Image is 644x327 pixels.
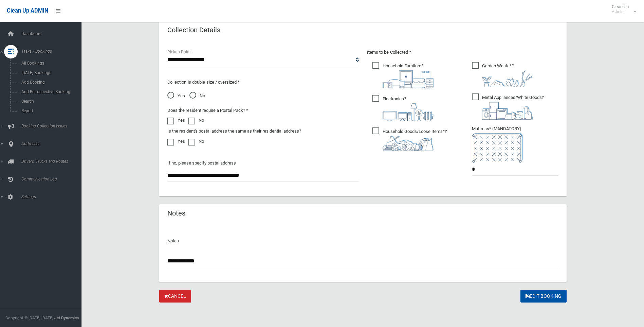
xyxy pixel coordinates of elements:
[383,136,434,151] img: b13cc3517677393f34c0a387616ef184.png
[19,141,87,146] span: Addresses
[167,127,301,135] label: Is the resident's postal address the same as their residential address?
[159,23,228,37] header: Collection Details
[482,95,544,120] i: ?
[482,70,533,87] img: 4fd8a5c772b2c999c83690221e5242e0.png
[19,159,87,164] span: Drivers, Trucks and Routes
[19,61,81,66] span: All Bookings
[372,95,434,121] span: Electronics
[188,116,204,124] label: No
[188,137,204,145] label: No
[54,315,79,320] strong: Jet Dynamics
[167,237,558,245] p: Notes
[612,9,629,14] small: Admin
[372,127,447,151] span: Household Goods/Loose Items*
[472,133,523,163] img: e7408bece873d2c1783593a074e5cb2f.png
[7,7,48,14] span: Clean Up ADMIN
[167,116,185,124] label: Yes
[19,124,87,128] span: Booking Collection Issues
[167,137,185,145] label: Yes
[367,48,558,56] p: Items to be Collected *
[167,92,185,100] span: Yes
[383,96,434,121] i: ?
[482,63,533,87] i: ?
[19,89,81,94] span: Add Retrospective Booking
[19,70,81,75] span: [DATE] Bookings
[383,103,434,121] img: 394712a680b73dbc3d2a6a3a7ffe5a07.png
[19,177,87,182] span: Communication Log
[159,207,194,220] header: Notes
[167,78,359,86] p: Collection is double size / oversized *
[472,93,544,120] span: Metal Appliances/White Goods
[482,102,533,120] img: 36c1b0289cb1767239cdd3de9e694f19.png
[159,290,191,303] a: Cancel
[19,194,87,199] span: Settings
[608,4,636,14] span: Clean Up
[472,62,533,87] span: Garden Waste*
[383,63,434,88] i: ?
[383,129,447,151] i: ?
[5,315,53,320] span: Copyright © [DATE]-[DATE]
[19,31,87,36] span: Dashboard
[167,159,236,167] label: If no, please specify postal address
[167,106,248,115] label: Does the resident require a Postal Pack? *
[19,49,87,54] span: Tasks / Bookings
[520,290,567,303] button: Edit Booking
[372,62,434,88] span: Household Furniture
[189,92,205,100] span: No
[19,108,81,113] span: Report
[19,99,81,104] span: Search
[19,80,81,85] span: Add Booking
[472,126,558,163] span: Mattress* (MANDATORY)
[383,70,434,88] img: aa9efdbe659d29b613fca23ba79d85cb.png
